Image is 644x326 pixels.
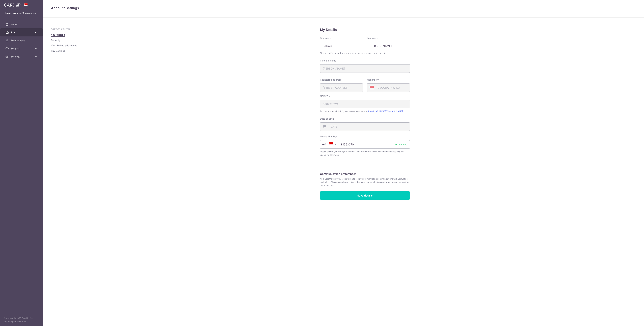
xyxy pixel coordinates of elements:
span: Refer & Save [11,39,33,42]
label: Nationality [367,78,379,81]
a: Security [51,38,61,42]
h5: My Details [320,27,410,32]
label: Last name [367,36,378,40]
a: Your details [51,33,65,36]
span: Please ensure you keep your number updated in order to receive timely updates on your upcoming pa... [320,150,410,157]
span: Please confirm your first and last name for us to address you correctly [320,52,410,55]
p: Account Settings [51,27,78,30]
label: NRIC/FIN [320,95,330,98]
span: Settings [11,55,33,58]
span: Home [11,23,33,26]
input: Save details [320,191,410,200]
label: Principal name [320,59,336,62]
span: As a CardUp user, you are opted in to receive our marketing communications with useful tips and g... [320,177,410,187]
span: +65 [322,142,331,146]
span: To update your NRIC/FIN, please reach out to us at [320,110,410,113]
img: CardUp [4,3,20,7]
span: Pay [11,31,33,34]
span: Help [8,2,15,5]
label: Date of birth [320,117,334,120]
h4: Account Settings [51,5,636,11]
a: Pay Settings [51,49,65,53]
h5: Communication preferences [320,172,410,176]
label: Mobile Number [320,135,337,138]
a: [EMAIL_ADDRESS][DOMAIN_NAME] [368,110,403,113]
span: Support [11,47,33,50]
p: [EMAIL_ADDRESS][DOMAIN_NAME] [5,12,38,15]
label: Registered address [320,78,341,81]
input: First name [320,42,363,50]
a: Your billing addresses [51,44,77,47]
span: +65 [323,142,331,146]
label: First name [320,36,331,40]
input: Last name [367,42,410,50]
